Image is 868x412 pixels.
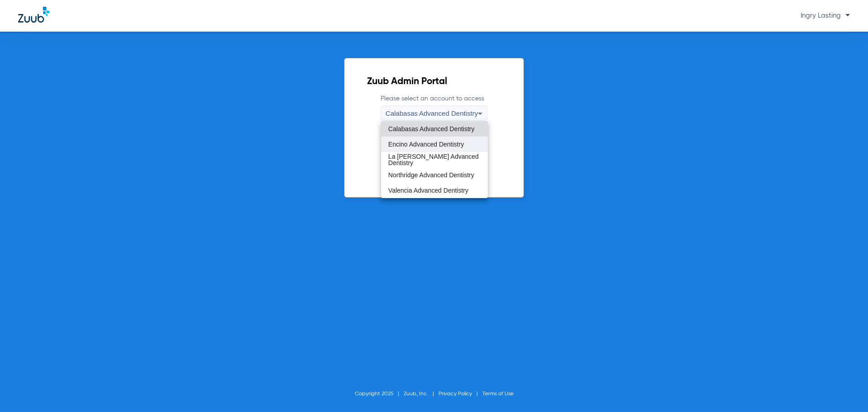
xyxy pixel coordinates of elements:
[388,126,475,132] span: Calabasas Advanced Dentistry
[388,172,474,178] span: Northridge Advanced Dentistry
[388,187,468,194] span: Valencia Advanced Dentistry
[388,141,464,147] span: Encino Advanced Dentistry
[823,369,868,412] iframe: Chat Widget
[388,153,481,166] span: La [PERSON_NAME] Advanced Dentistry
